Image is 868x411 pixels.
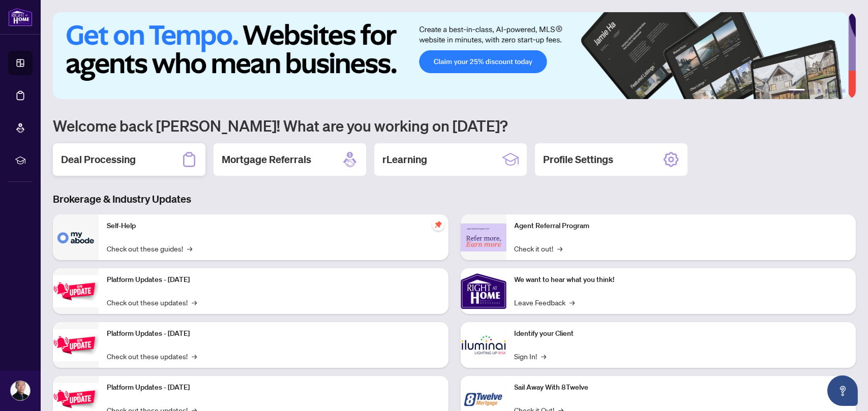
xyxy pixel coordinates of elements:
[825,89,829,93] button: 4
[382,152,427,167] h2: rLearning
[515,351,547,362] a: Sign In!→
[570,297,575,308] span: →
[107,297,197,308] a: Check out these updates!→
[789,89,805,93] button: 1
[515,297,575,308] a: Leave Feedback→
[53,12,848,99] img: Slide 0
[61,152,136,167] h2: Deal Processing
[11,381,30,400] img: Profile Icon
[107,328,440,339] p: Platform Updates - [DATE]
[107,274,440,286] p: Platform Updates - [DATE]
[192,297,197,308] span: →
[515,328,848,339] p: Identify your Client
[222,152,311,167] h2: Mortgage Referrals
[543,152,613,167] h2: Profile Settings
[842,89,846,93] button: 6
[515,220,848,232] p: Agent Referral Program
[515,243,563,254] a: Check it out!→
[461,268,506,314] img: We want to hear what you think!
[461,224,506,251] img: Agent Referral Program
[833,89,837,93] button: 5
[53,275,99,307] img: Platform Updates - July 21, 2025
[515,382,848,393] p: Sail Away With 8Twelve
[107,243,192,254] a: Check out these guides!→
[107,382,440,393] p: Platform Updates - [DATE]
[53,214,99,260] img: Self-Help
[187,243,192,254] span: →
[192,351,197,362] span: →
[461,322,506,368] img: Identify your Client
[8,8,33,26] img: logo
[515,274,848,286] p: We want to hear what you think!
[432,218,444,231] span: pushpin
[558,243,563,254] span: →
[53,329,99,361] img: Platform Updates - July 8, 2025
[53,192,856,206] h3: Brokerage & Industry Updates
[827,375,858,406] button: Open asap
[107,220,440,232] p: Self-Help
[107,351,197,362] a: Check out these updates!→
[53,116,856,135] h1: Welcome back [PERSON_NAME]! What are you working on [DATE]?
[542,351,547,362] span: →
[817,89,821,93] button: 3
[809,89,813,93] button: 2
